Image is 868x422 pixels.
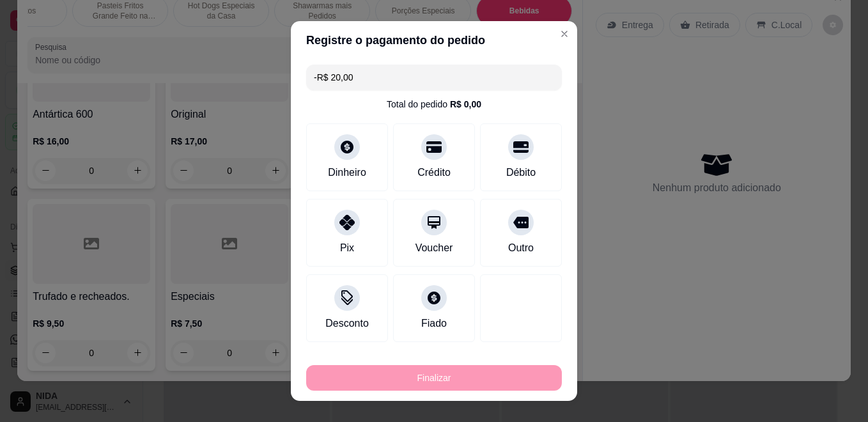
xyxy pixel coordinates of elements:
[554,24,575,44] button: Close
[314,65,554,90] input: Ex.: hambúrguer de cordeiro
[387,98,481,111] div: Total do pedido
[417,165,451,180] div: Crédito
[415,240,453,256] div: Voucher
[325,316,369,331] div: Desconto
[506,165,536,180] div: Débito
[328,165,366,180] div: Dinheiro
[450,98,481,111] div: R$ 0,00
[421,316,447,331] div: Fiado
[291,21,577,59] header: Registre o pagamento do pedido
[340,240,354,256] div: Pix
[508,240,534,256] div: Outro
